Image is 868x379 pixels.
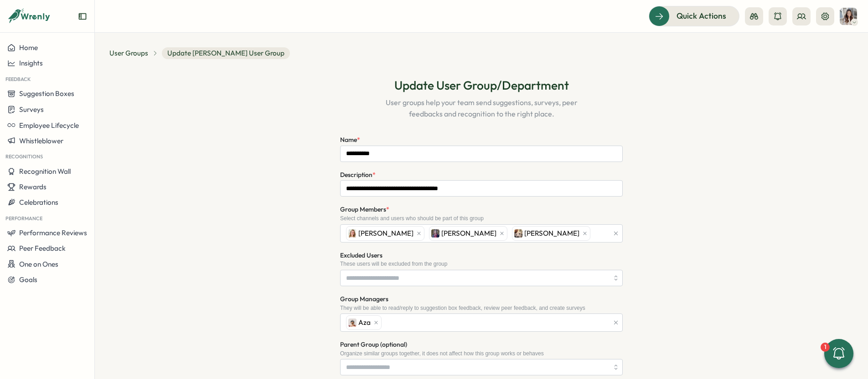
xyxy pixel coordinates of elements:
label: Name [340,135,360,145]
span: Whistleblower [19,136,63,145]
span: Celebrations [19,198,58,207]
div: Select channels and users who should be part of this group [340,215,623,222]
button: 1 [824,339,853,368]
span: [PERSON_NAME] [524,228,579,238]
span: Suggestion Boxes [19,89,74,98]
div: They will be able to read/reply to suggestion box feedback, review peer feedback, and create surveys [340,305,623,311]
label: Group Managers [340,294,388,304]
p: User groups help your team send suggestions, surveys, peer feedbacks and recognition to the right... [379,97,584,120]
label: Parent Group (optional) [340,340,407,350]
div: 1 [821,343,830,352]
label: Excluded Users [340,251,382,261]
span: [PERSON_NAME] [441,228,496,238]
a: User Groups [109,48,148,58]
span: Update [PERSON_NAME] User Group [162,47,290,59]
button: Expand sidebar [78,12,87,21]
img: Jalen Wilcox [840,8,857,25]
span: Performance Reviews [19,228,87,237]
span: Insights [19,59,43,67]
span: Aza [358,318,371,328]
span: Peer Feedback [19,244,66,253]
label: Group Members [340,205,389,215]
span: Recognition Wall [19,167,71,176]
div: These users will be excluded from the group [340,261,623,267]
img: Olivier Pietquin [514,229,522,238]
h1: Update User Group/Department [394,77,569,93]
span: Employee Lifecycle [19,121,79,130]
span: Home [19,43,38,52]
div: Organize similar groups together, it does not affect how this group works or behaves [340,350,623,357]
label: Description [340,170,376,180]
span: One on Ones [19,260,58,268]
button: Quick Actions [649,6,739,26]
img: Jane Lawton [431,229,439,238]
img: Aza [348,318,356,327]
img: Julie Johnston [348,229,356,238]
span: [PERSON_NAME] [358,228,413,238]
span: Goals [19,275,37,284]
span: Surveys [19,105,44,114]
span: Rewards [19,182,46,191]
span: Quick Actions [677,10,726,22]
